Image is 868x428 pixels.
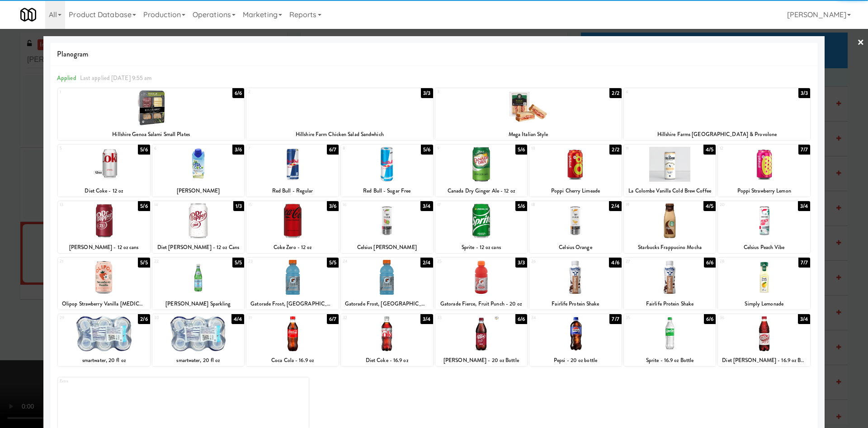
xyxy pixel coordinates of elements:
[58,242,150,253] div: [PERSON_NAME] - 12 oz cans
[626,258,670,265] div: 27
[437,129,620,140] div: Mega Italian Style
[529,355,622,366] div: Pepsi - 20 oz bottle
[437,185,526,197] div: Canada Dry Ginger Ale - 12 oz
[138,314,150,324] div: 2/6
[57,47,811,61] span: Planogram
[152,298,245,310] div: [PERSON_NAME] Sparkling
[719,185,809,197] div: Poppi Strawberry Lemon
[531,145,576,152] div: 10
[515,314,527,324] div: 6/6
[531,314,576,322] div: 34
[58,129,244,140] div: Hillshire Genoa Salami Small Plates
[342,242,432,253] div: Celsius [PERSON_NAME]
[435,88,622,140] div: 32/2Mega Italian Style
[626,314,670,322] div: 35
[531,242,620,253] div: Celsius Orange
[531,185,620,197] div: Poppi Cherry Limeade
[341,242,433,253] div: Celsius [PERSON_NAME]
[515,145,527,155] div: 5/6
[435,242,528,253] div: Sprite - 12 oz cans
[719,355,809,366] div: Diet [PERSON_NAME] - 16.9 oz Bottle
[58,145,150,197] div: 55/6Diet Coke - 12 oz
[246,258,339,310] div: 235/5Gatorade Frost, [GEOGRAPHIC_DATA]
[718,201,810,253] div: 203/4Celsius Peach Vibe
[246,242,339,253] div: Coke Zero - 12 oz
[718,145,810,197] div: 127/7Poppi Strawberry Lemon
[246,314,339,366] div: 316/7Coca Cola - 16.9 oz
[857,29,864,57] a: ×
[609,258,621,268] div: 4/6
[720,258,764,265] div: 28
[435,145,528,197] div: 95/6Canada Dry Ginger Ale - 12 oz
[232,258,244,268] div: 5/5
[342,185,432,197] div: Red Bull - Sugar Free
[327,201,339,211] div: 3/6
[529,145,622,197] div: 102/2Poppi Cherry Limeade
[531,258,576,265] div: 26
[421,88,433,98] div: 3/3
[529,298,622,310] div: Fairlife Protein Shake
[703,145,716,155] div: 4/5
[341,314,433,366] div: 323/4Diet Coke - 16.9 oz
[625,185,715,197] div: La Colombe Vanilla Cold Brew Coffee
[59,185,149,197] div: Diet Coke - 12 oz
[515,201,527,211] div: 5/6
[531,298,620,310] div: Fairlife Protein Shake
[437,314,481,322] div: 33
[624,298,716,310] div: Fairlife Protein Shake
[154,145,198,152] div: 6
[421,145,433,155] div: 5/6
[138,145,150,155] div: 5/6
[529,258,622,310] div: 264/6Fairlife Protein Shake
[435,314,528,366] div: 336/6[PERSON_NAME] - 20 oz Bottle
[718,258,810,310] div: 287/7Simply Lemonade
[58,258,150,310] div: 215/5Olipop Strawberry Vanilla [MEDICAL_DATA] Soda
[420,314,433,324] div: 3/4
[233,201,244,211] div: 1/3
[154,314,198,322] div: 30
[343,201,387,209] div: 16
[20,7,36,23] img: Micromart
[437,242,526,253] div: Sprite - 12 oz cans
[342,355,432,366] div: Diet Coke - 16.9 oz
[60,201,104,209] div: 13
[437,88,528,96] div: 3
[624,88,810,140] div: 43/3Hillshire Farms [GEOGRAPHIC_DATA] & Provolone
[138,258,150,268] div: 5/5
[246,355,339,366] div: Coca Cola - 16.9 oz
[341,258,433,310] div: 242/4Gatorade Frost, [GEOGRAPHIC_DATA]
[531,355,620,366] div: Pepsi - 20 oz bottle
[57,74,76,82] span: Applied
[248,314,292,322] div: 31
[246,201,339,253] div: 153/6Coke Zero - 12 oz
[625,298,715,310] div: Fairlife Protein Shake
[246,298,339,310] div: Gatorade Frost, [GEOGRAPHIC_DATA]
[342,298,432,310] div: Gatorade Frost, [GEOGRAPHIC_DATA]
[798,88,810,98] div: 3/3
[703,201,716,211] div: 4/5
[720,314,764,322] div: 36
[248,355,337,366] div: Coca Cola - 16.9 oz
[720,201,764,209] div: 20
[609,201,621,211] div: 2/4
[437,355,526,366] div: [PERSON_NAME] - 20 oz Bottle
[58,355,150,366] div: smartwater, 20 fl oz
[232,145,244,155] div: 3/6
[246,88,433,140] div: 23/3Hillshire Farm Chicken Salad Sandwhich
[152,242,245,253] div: Diet [PERSON_NAME] - 12 oz Cans
[529,201,622,253] div: 182/4Celsius Orange
[529,314,622,366] div: 347/7Pepsi - 20 oz bottle
[420,201,433,211] div: 3/4
[248,242,337,253] div: Coke Zero - 12 oz
[248,129,431,140] div: Hillshire Farm Chicken Salad Sandwhich
[154,201,198,209] div: 14
[154,242,243,253] div: Diet [PERSON_NAME] - 12 oz Cans
[152,314,245,366] div: 304/4smartwater, 20 fl oz
[718,298,810,310] div: Simply Lemonade
[515,258,527,268] div: 3/3
[248,88,340,96] div: 2
[341,185,433,197] div: Red Bull - Sugar Free
[435,298,528,310] div: Gatorade Fierce, Fruit Punch - 20 oz
[152,201,245,253] div: 141/3Diet [PERSON_NAME] - 12 oz Cans
[154,258,198,265] div: 22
